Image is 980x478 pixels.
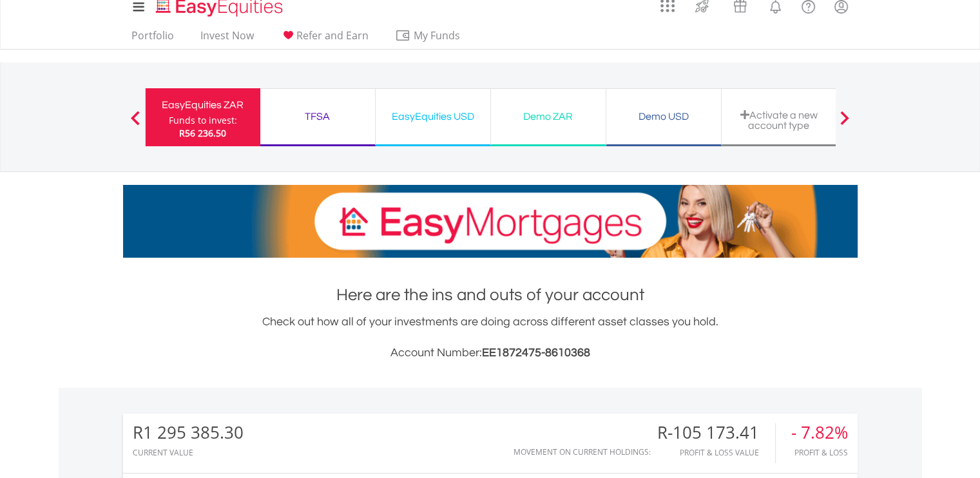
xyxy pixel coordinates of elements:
span: Refer and Earn [296,28,369,43]
div: Profit & Loss Value [657,448,775,457]
span: R56 236.50 [179,127,226,139]
a: Portfolio [126,29,179,49]
div: Demo USD [614,108,713,126]
img: EasyMortage Promotion Banner [123,185,858,258]
div: Check out how all of your investments are doing across different asset classes you hold. [123,313,858,362]
div: Funds to invest: [169,114,237,127]
div: EasyEquities USD [383,108,483,126]
div: Activate a new account type [729,110,829,131]
div: - 7.82% [791,423,848,442]
span: EE1872475-8610368 [482,347,590,359]
a: Invest Now [195,29,259,49]
div: Profit & Loss [791,448,848,457]
div: EasyEquities ZAR [153,96,253,114]
div: CURRENT VALUE [133,448,244,457]
span: My Funds [395,27,479,44]
div: Demo ZAR [499,108,598,126]
a: Refer and Earn [275,29,374,49]
h3: Account Number: [123,344,858,362]
div: R1 295 385.30 [133,423,244,442]
div: Movement on Current Holdings: [514,448,651,456]
h1: Here are the ins and outs of your account [123,283,858,307]
div: TFSA [268,108,367,126]
div: R-105 173.41 [657,423,775,442]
